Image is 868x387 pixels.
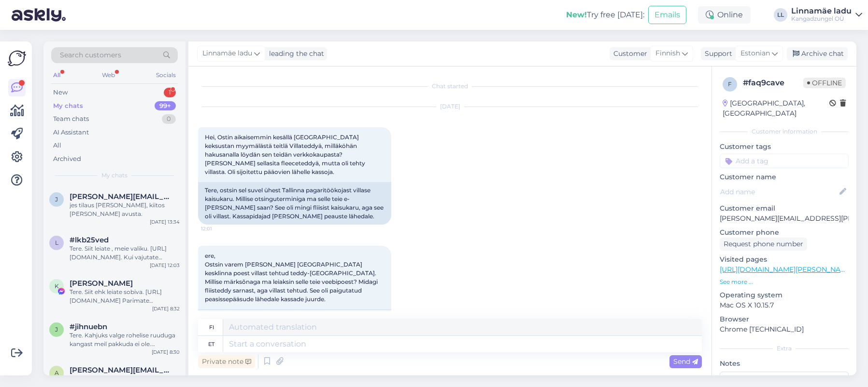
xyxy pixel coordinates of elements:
div: Archive chat [787,47,848,60]
div: Customer information [720,127,849,136]
p: Customer name [720,172,849,182]
div: ere, Ostsin eelmisel suvel [GEOGRAPHIC_DATA] kesklinna poest villast [GEOGRAPHIC_DATA]. Millise m... [198,309,391,360]
span: anna.hoikka@gmail.com [70,366,170,374]
div: Archived [53,154,81,164]
span: Kai Ke [70,279,133,288]
div: Socials [154,69,178,81]
span: K [55,282,59,290]
div: New [53,88,68,97]
div: Customer [610,49,647,59]
b: New! [566,10,587,19]
a: [URL][DOMAIN_NAME][PERSON_NAME] [720,265,853,274]
span: l [55,239,58,246]
div: Linnamäe ladu [791,7,852,15]
div: Kangadzungel OÜ [791,15,852,23]
p: Visited pages [720,254,849,265]
div: 1 [164,88,176,97]
div: Tere, ostsin sel suvel ühest Tallinna pagaritöökojast villase kaisukaru. Millise otsinguterminiga... [198,182,391,225]
div: # faq9cave [743,77,803,89]
div: [DATE] [198,102,702,111]
div: Tere. Siit ehk leiate sobiva. [URL][DOMAIN_NAME] Parimate soovidega Kadiriin Aare [70,288,180,305]
span: Search customers [60,50,121,60]
button: Emails [648,6,686,24]
div: Web [100,69,117,81]
span: 12:01 [201,225,237,232]
a: Linnamäe laduKangadzungel OÜ [791,7,862,23]
div: 99+ [155,101,176,111]
div: Chat started [198,82,702,91]
div: Tere. Siit leiate , meie valiku. [URL][DOMAIN_NAME]. Kui vajutate soovitud [PERSON_NAME] [PERSON_... [70,244,180,262]
span: My chats [101,171,128,180]
div: Extra [720,344,849,353]
div: Try free [DATE]: [566,9,644,21]
p: Customer phone [720,227,849,238]
span: ere, Ostsin varem [PERSON_NAME] [GEOGRAPHIC_DATA] kesklinna poest villast tehtud teddy-[GEOGRAPHI... [205,252,379,303]
span: f [728,80,732,88]
p: See more ... [720,278,849,286]
div: 0 [162,114,176,124]
p: [PERSON_NAME][EMAIL_ADDRESS][PERSON_NAME][DOMAIN_NAME] [720,214,849,224]
span: Linnamäe ladu [202,48,252,59]
p: Browser [720,314,849,324]
div: Team chats [53,114,89,124]
div: Support [701,49,732,59]
div: Request phone number [720,238,807,251]
div: AI Assistant [53,128,89,137]
div: jes tilaus [PERSON_NAME], kiitos [PERSON_NAME] avusta. [70,201,180,218]
div: Private note [198,355,255,368]
div: My chats [53,101,83,111]
span: a [55,369,59,376]
p: Notes [720,359,849,369]
p: Customer email [720,203,849,214]
div: Online [698,6,751,24]
img: Askly Logo [8,49,26,67]
span: Send [673,357,698,366]
span: Hei, Ostin aikaisemmin kesällä [GEOGRAPHIC_DATA] keksustan myymälästä teitlä Villateddyä, milläkö... [205,133,367,175]
div: [DATE] 12:03 [150,262,180,269]
p: Operating system [720,290,849,300]
span: j [55,326,58,333]
div: [GEOGRAPHIC_DATA], [GEOGRAPHIC_DATA] [723,98,829,119]
div: et [208,336,214,352]
p: Customer tags [720,142,849,152]
div: Tere. Kahjuks valge rohelise ruuduga kangast meil pakkuda ei ole. Parimatega Kadiriin Aare [70,331,180,348]
input: Add name [720,187,838,197]
div: LL [774,8,787,22]
span: j [55,196,58,203]
p: Chrome [TECHNICAL_ID] [720,324,849,334]
div: leading the chat [265,49,324,59]
span: #lkb25ved [70,236,109,244]
div: [DATE] 13:34 [150,218,180,226]
div: [DATE] 8:30 [152,348,180,356]
input: Add a tag [720,154,849,168]
span: joel.forsman@gmail.com [70,192,170,201]
span: Finnish [655,48,680,59]
div: All [51,69,62,81]
span: #jihnuebn [70,322,107,331]
div: All [53,141,61,150]
span: Offline [803,78,846,88]
span: Estonian [740,48,770,59]
div: fi [209,319,214,335]
p: Mac OS X 10.15.7 [720,300,849,310]
div: [DATE] 8:32 [152,305,180,312]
